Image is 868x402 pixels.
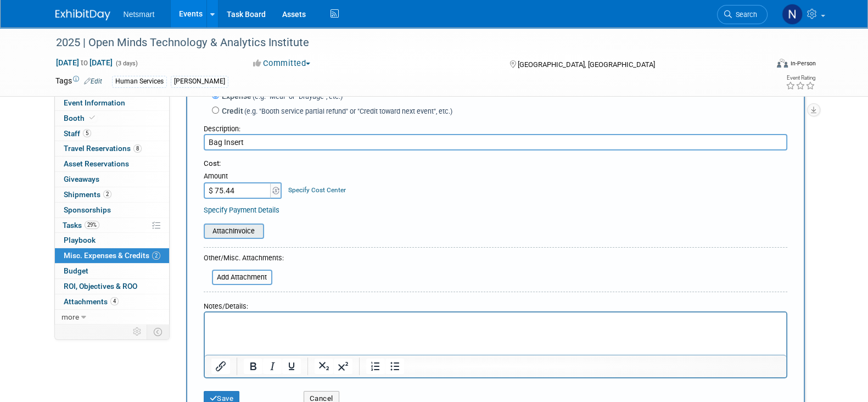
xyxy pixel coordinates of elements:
a: Asset Reservations [55,157,169,171]
a: Playbook [55,233,169,248]
a: Tasks29% [55,218,169,233]
a: Specify Cost Center [288,186,346,194]
span: Netsmart [124,10,155,19]
a: Misc. Expenses & Credits2 [55,248,169,263]
button: Numbered list [366,359,384,374]
div: Other/Misc. Attachments: [204,253,284,266]
span: Sponsorships [64,205,111,214]
a: Search [717,5,768,24]
a: Budget [55,264,169,278]
span: [GEOGRAPHIC_DATA], [GEOGRAPHIC_DATA] [518,60,655,69]
img: Format-Inperson.png [777,59,788,68]
span: to [79,58,89,67]
button: Committed [249,58,315,69]
a: Specify Payment Details [204,206,279,214]
a: Attachments4 [55,294,169,309]
span: Staff [64,129,91,138]
div: Event Rating [785,75,815,81]
a: Sponsorships [55,203,169,217]
a: Edit [84,77,102,85]
span: [DATE] [DATE] [55,58,113,68]
span: 8 [133,144,142,153]
i: Booth reservation complete [89,115,95,121]
span: Tasks [63,221,99,230]
img: Nina Finn [782,4,803,25]
span: Budget [64,266,88,275]
td: Tags [55,75,102,88]
span: (e.g. "Booth service partial refund" or "Credit toward next event", etc.) [243,107,452,115]
span: 5 [83,129,91,137]
a: Booth [55,111,169,126]
div: Notes/Details: [204,297,787,311]
span: Search [732,10,757,19]
span: Attachments [64,297,119,306]
a: Travel Reservations8 [55,141,169,156]
td: Toggle Event Tabs [147,325,169,339]
span: Playbook [64,236,96,244]
button: Subscript [314,359,333,374]
div: Cost: [204,159,787,169]
span: (e.g. "Meal" or "Drayage", etc.) [251,92,343,101]
img: ExhibitDay [55,9,110,20]
button: Underline [282,359,300,374]
button: Bold [243,359,262,374]
div: In-Person [789,59,815,68]
span: 4 [110,297,119,305]
span: Giveaways [64,175,99,183]
div: 2025 | Open Minds Technology & Analytics Institute [52,33,751,53]
td: Personalize Event Tab Strip [128,325,147,339]
div: [PERSON_NAME] [171,76,228,87]
span: 2 [103,190,111,198]
a: Event Information [55,96,169,110]
span: more [61,312,79,321]
a: Staff5 [55,126,169,141]
button: Italic [262,359,281,374]
span: Travel Reservations [64,144,142,153]
button: Insert/edit link [211,359,230,374]
button: Superscript [333,359,352,374]
span: 29% [85,221,99,229]
span: (3 days) [115,60,138,67]
span: Shipments [64,190,111,199]
label: Credit [219,105,452,116]
div: Event Format [703,57,816,74]
span: Asset Reservations [64,159,129,168]
span: 2 [152,252,160,260]
span: Booth [64,114,97,122]
a: ROI, Objectives & ROO [55,279,169,294]
button: Bullet list [385,359,404,374]
span: Event Information [64,98,125,107]
iframe: Rich Text Area [205,312,786,355]
div: Amount [204,171,283,182]
a: more [55,310,169,325]
a: Shipments2 [55,187,169,202]
div: Description: [204,119,787,134]
a: Giveaways [55,172,169,187]
span: ROI, Objectives & ROO [64,282,137,291]
span: Misc. Expenses & Credits [64,251,160,260]
div: Human Services [112,76,167,87]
